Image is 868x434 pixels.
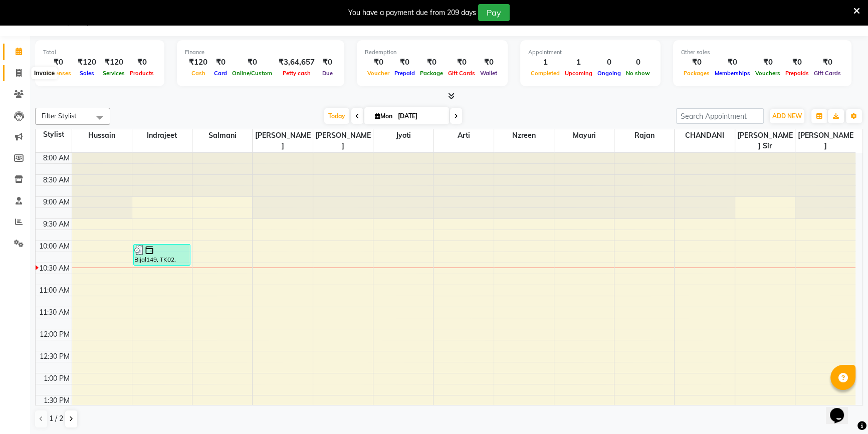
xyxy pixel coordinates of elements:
div: Stylist [36,129,72,140]
span: Wallet [478,70,500,77]
span: Sales [77,70,97,77]
div: Appointment [528,48,653,57]
span: Products [127,70,156,77]
div: ₹0 [127,57,156,68]
span: Packages [681,70,712,77]
div: ₹0 [392,57,417,68]
span: Arti [433,129,493,142]
span: Hussain [72,129,132,142]
div: Bijal149, TK02, 10:05 AM-10:35 AM, [PERSON_NAME] - Clean shave [134,245,190,265]
span: [PERSON_NAME] [253,129,312,152]
input: Search Appointment [676,108,764,124]
span: Prepaid [392,70,417,77]
div: 11:00 AM [37,285,72,296]
input: 2025-09-01 [395,109,445,124]
div: Total [43,48,156,57]
button: ADD NEW [770,109,804,123]
div: ₹0 [43,57,74,68]
span: Package [417,70,446,77]
span: Nzreen [494,129,554,142]
span: Gift Cards [811,70,843,77]
div: ₹0 [230,57,275,68]
span: Today [324,108,349,124]
span: Voucher [365,70,392,77]
div: 0 [623,57,653,68]
span: Petty cash [280,70,313,77]
div: 1:30 PM [42,395,72,406]
span: Memberships [712,70,753,77]
span: Filter Stylist [42,112,77,120]
span: Cash [189,70,208,77]
span: Completed [528,70,562,77]
div: 10:30 AM [37,263,72,274]
div: 12:00 PM [38,329,72,340]
div: 11:30 AM [37,307,72,318]
div: 12:30 PM [38,351,72,362]
span: 1 / 2 [49,413,63,424]
span: Mon [372,112,395,120]
span: [PERSON_NAME] [313,129,373,152]
div: ₹120 [185,57,211,68]
span: Online/Custom [230,70,275,77]
div: ₹0 [417,57,446,68]
div: Redemption [365,48,500,57]
span: Indrajeet [132,129,192,142]
div: ₹0 [365,57,392,68]
span: Due [320,70,335,77]
span: Card [211,70,230,77]
span: Ongoing [595,70,623,77]
div: ₹0 [211,57,230,68]
div: ₹120 [74,57,100,68]
div: ₹0 [712,57,753,68]
div: 1:00 PM [42,373,72,384]
span: Services [100,70,127,77]
span: Upcoming [562,70,595,77]
div: ₹0 [681,57,712,68]
span: Prepaids [783,70,811,77]
div: 8:00 AM [41,153,72,163]
div: ₹0 [811,57,843,68]
span: No show [623,70,653,77]
iframe: chat widget [826,394,858,424]
div: Invoice [32,67,57,79]
div: Finance [185,48,336,57]
div: 8:30 AM [41,175,72,185]
div: 1 [562,57,595,68]
div: ₹0 [478,57,500,68]
span: Jyoti [373,129,433,142]
div: ₹0 [753,57,783,68]
span: Vouchers [753,70,783,77]
span: Gift Cards [446,70,478,77]
span: [PERSON_NAME] [795,129,855,152]
div: 0 [595,57,623,68]
button: Pay [478,4,510,21]
span: CHANDANI [675,129,734,142]
div: You have a payment due from 209 days [348,8,476,18]
div: 10:00 AM [37,241,72,252]
span: Rajan [614,129,674,142]
div: ₹0 [319,57,336,68]
div: ₹0 [783,57,811,68]
div: 9:30 AM [41,219,72,230]
span: ADD NEW [772,112,802,120]
span: Salmani [192,129,252,142]
div: 1 [528,57,562,68]
div: ₹3,64,657 [275,57,319,68]
span: [PERSON_NAME] Sir [735,129,795,152]
div: ₹120 [100,57,127,68]
div: 9:00 AM [41,197,72,207]
div: Other sales [681,48,843,57]
div: ₹0 [446,57,478,68]
span: Mayuri [554,129,614,142]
